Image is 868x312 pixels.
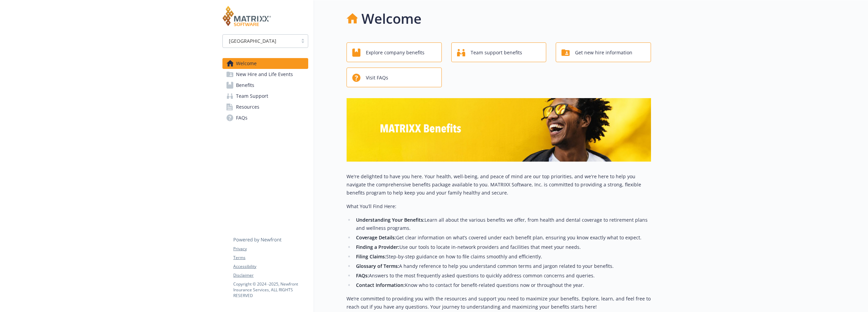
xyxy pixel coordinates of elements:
[354,281,651,289] li: Know who to contact for benefit-related questions now or throughout the year.
[356,253,386,260] strong: Filing Claims:
[222,91,308,102] a: Team Support
[356,234,396,241] strong: Coverage Details:
[233,281,308,298] p: Copyright © 2024 - 2025 , Newfront Insurance Services, ALL RIGHTS RESERVED
[356,263,399,269] strong: Glossary of Terms:
[236,80,254,91] span: Benefits
[356,217,425,223] strong: Understanding Your Benefits:
[347,295,651,311] p: We’re committed to providing you with the resources and support you need to maximize your benefit...
[229,37,276,44] span: [GEOGRAPHIC_DATA]
[356,282,405,288] strong: Contact Information:
[347,68,442,87] button: Visit FAQs
[354,253,651,261] li: Step-by-step guidance on how to file claims smoothly and efficiently.
[236,91,268,102] span: Team Support
[222,80,308,91] a: Benefits
[347,202,651,210] p: What You’ll Find Here:
[556,42,651,62] button: Get new hire information
[354,216,651,232] li: Learn all about the various benefits we offer, from health and dental coverage to retirement plan...
[347,172,651,197] p: We're delighted to have you here. Your health, well-being, and peace of mind are our top prioriti...
[222,58,308,69] a: Welcome
[236,58,257,69] span: Welcome
[347,98,651,162] img: overview page banner
[236,69,293,80] span: New Hire and Life Events
[356,272,369,279] strong: FAQs:
[233,255,308,261] a: Terms
[236,112,248,123] span: FAQs
[361,8,421,29] h1: Welcome
[222,102,308,112] a: Resources
[471,46,522,59] span: Team support benefits
[356,244,399,250] strong: Finding a Provider:
[233,246,308,252] a: Privacy
[575,46,632,59] span: Get new hire information
[233,272,308,278] a: Disclaimer
[222,69,308,80] a: New Hire and Life Events
[347,42,442,62] button: Explore company benefits
[366,46,425,59] span: Explore company benefits
[354,243,651,251] li: Use our tools to locate in-network providers and facilities that meet your needs.
[222,112,308,123] a: FAQs
[354,262,651,270] li: A handy reference to help you understand common terms and jargon related to your benefits.
[354,234,651,242] li: Get clear information on what’s covered under each benefit plan, ensuring you know exactly what t...
[366,71,388,84] span: Visit FAQs
[226,37,294,44] span: [GEOGRAPHIC_DATA]
[233,263,308,270] a: Accessibility
[451,42,547,62] button: Team support benefits
[236,102,259,112] span: Resources
[354,272,651,280] li: Answers to the most frequently asked questions to quickly address common concerns and queries.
